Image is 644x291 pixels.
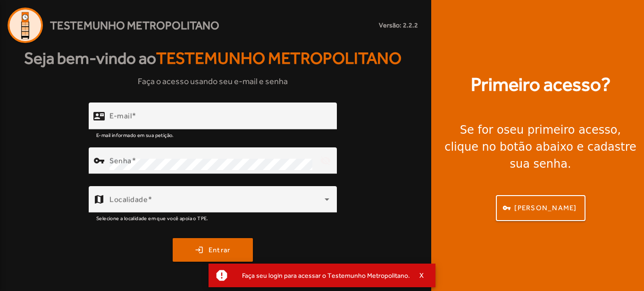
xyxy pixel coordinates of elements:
[109,111,132,120] mat-label: E-mail
[504,123,618,137] strong: seu primeiro acesso
[156,49,401,68] span: Testemunho Metropolitano
[8,8,43,43] img: Logo Agenda
[410,271,434,280] button: X
[209,245,231,256] span: Entrar
[419,271,424,280] span: X
[443,121,638,172] div: Se for o , clique no botão abaixo e cadastre sua senha.
[109,156,132,165] mat-label: Senha
[496,195,585,221] button: [PERSON_NAME]
[173,238,253,262] button: Entrar
[234,269,410,282] div: Faça seu login para acessar o Testemunho Metropolitano.
[93,194,105,205] mat-icon: map
[93,110,105,121] mat-icon: contact_mail
[471,70,611,99] strong: Primeiro acesso?
[24,46,401,71] strong: Seja bem-vindo ao
[93,155,105,166] mat-icon: vpn_key
[109,195,148,204] mat-label: Localidade
[314,149,337,172] mat-icon: visibility_off
[215,268,229,282] mat-icon: report
[50,17,219,34] span: Testemunho Metropolitano
[96,213,209,223] mat-hint: Selecione a localidade em que você apoia o TPE.
[96,129,174,140] mat-hint: E-mail informado em sua petição.
[138,75,288,87] span: Faça o acesso usando seu e-mail e senha
[514,203,577,214] span: [PERSON_NAME]
[379,20,418,30] small: Versão: 2.2.2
